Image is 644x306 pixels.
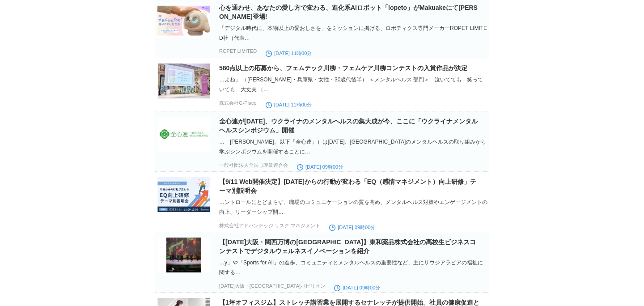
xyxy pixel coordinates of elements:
[219,48,257,54] p: ROPET LIMITED
[266,51,312,56] time: [DATE] 11時00分
[157,117,210,152] img: 38923-74-8d00c9b55c1aeeee18dd14dbeb31ba62-2756x689.jpg
[266,102,312,107] time: [DATE] 11時00分
[219,258,487,277] div: …y」や「Sports for All」の進歩、コミュニティとメンタルヘルスの重要性など、主にサウジアラビアの福祉に関する…
[219,222,320,229] p: 株式会社アドバンテッジ リスク マネジメント
[157,238,210,272] img: 158091-38-680bc69c6f50c44f61b0a8841b645606-1600x1600.jpg
[219,100,257,106] p: 株式会社G-Place
[219,238,476,255] a: 【[DATE]大阪・関西万博の[GEOGRAPHIC_DATA]】東和薬品株式会社の高校生ビジネスコンテストでデジタルウェルネスイノベーションを紹介
[219,64,467,72] a: 580点以上の応募から、フェムテック川柳・フェムケア川柳コンテストの入賞作品が決定
[219,162,288,169] p: 一般社団法人全国心理業連合会
[219,283,325,289] p: [DATE]大阪・[GEOGRAPHIC_DATA]パビリオン
[334,285,380,290] time: [DATE] 09時00分
[297,164,343,170] time: [DATE] 09時00分
[157,177,210,212] img: 24618-312-50f2fb072dee812ef91c4bb91894b1ce-1200x800.png
[219,178,476,194] a: 【9/11 Web開催決定】[DATE]からの行動が変わる「EQ（感情マネジメント）向上研修」テーマ別説明会
[157,3,210,38] img: 163977-2-4e232f2ac127fdaaea53a02f0475385a-1600x900.jpg
[219,4,478,20] a: 心を通わせ、あなたの愛し方で変わる、進化系AIロボット「lopeto」がMakuakeにて[PERSON_NAME]登場!
[157,64,210,98] img: 157137-25-099a9a8305048094513d91a490d3254c-2621x1748.jpg
[219,75,487,94] div: …よね」 （[PERSON_NAME]・兵庫県・女性・30歳代後半） ＜メンタルヘルス 部門＞ 泣いてても 笑っていても 大丈夫 （…
[219,137,487,157] div: … [PERSON_NAME]、以下「全心連」）は[DATE]、[GEOGRAPHIC_DATA]のメンタルヘルスの取り組みから学ぶシンポジウムを開催することに…
[329,225,375,230] time: [DATE] 09時00分
[219,118,478,134] a: 全心連が[DATE]、ウクライナのメンタルヘルスの集大成が今、ここに「ウクライナメンタルヘルスシンポジウム」開催
[219,23,487,43] div: 「デジタル時代に、本物以上の愛おしさを」をミッションに掲げる、ロボティクス専門メーカーROPET LIMITED社（代表…
[219,197,487,217] div: …ントロールにとどまらず、職場のコミュニケーションの質を高め、メンタルヘルス対策やエンゲージメントの向上、リーダーシップ開…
